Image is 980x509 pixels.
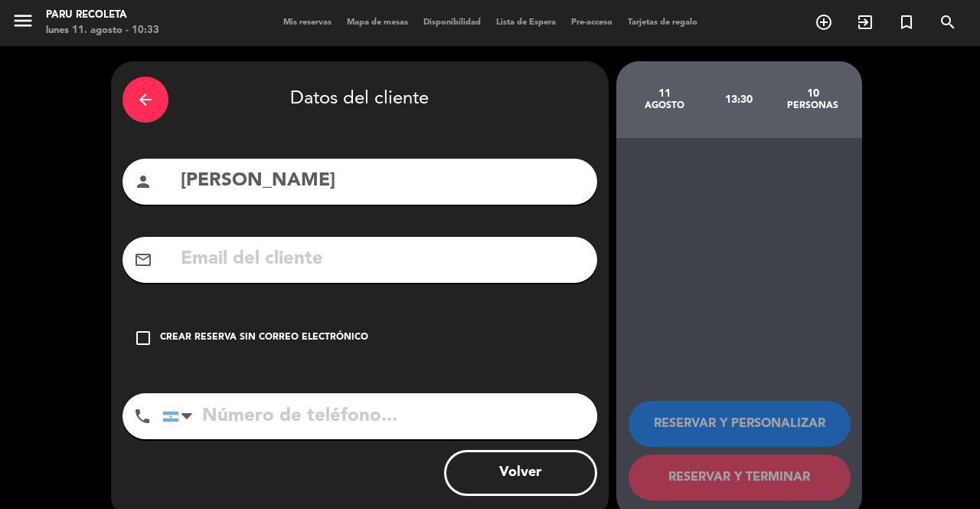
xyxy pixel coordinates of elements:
div: Paru Recoleta [46,8,159,23]
div: lunes 11. agosto - 10:33 [46,23,159,38]
span: Tarjetas de regalo [620,18,705,27]
i: arrow_back [136,90,155,109]
button: RESERVAR Y PERSONALIZAR [629,401,851,447]
div: Datos del cliente [122,73,597,126]
button: RESERVAR Y TERMINAR [629,455,851,501]
div: 11 [628,87,702,100]
div: 13:30 [701,73,776,126]
div: 10 [776,87,850,100]
div: personas [776,100,850,112]
div: agosto [628,100,702,112]
div: Crear reserva sin correo electrónico [160,330,368,346]
input: Número de teléfono... [162,393,597,439]
i: exit_to_app [856,13,874,31]
span: Mapa de mesas [339,18,416,27]
i: add_circle_outline [815,13,833,31]
input: Email del cliente [179,244,586,275]
span: Disponibilidad [416,18,488,27]
i: search [939,13,957,31]
i: turned_in_not [897,13,916,31]
i: mail_outline [134,251,152,269]
button: Volver [444,450,597,496]
button: menu [11,9,34,38]
div: Argentina: +54 [163,394,198,438]
input: Nombre del cliente [179,166,586,197]
i: phone [133,407,152,425]
span: Pre-acceso [563,18,620,27]
i: menu [11,9,34,32]
i: person [134,172,152,191]
span: Lista de Espera [488,18,563,27]
span: Mis reservas [276,18,339,27]
i: check_box_outline_blank [134,329,152,347]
